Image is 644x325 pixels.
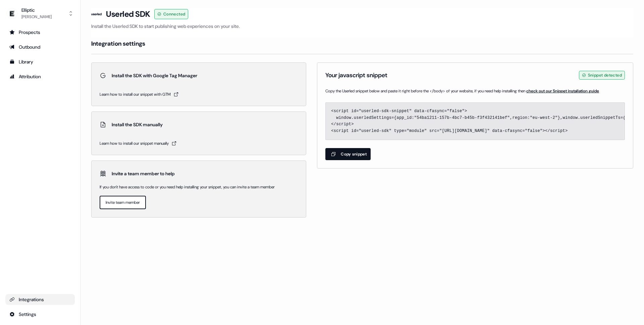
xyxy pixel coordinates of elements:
[100,184,298,190] p: If you don't have access to code or you need help installing your snippet, you can invite a team ...
[5,5,75,21] button: Elliptic[PERSON_NAME]
[112,121,163,128] p: Install the SDK manually
[100,140,169,147] span: Learn how to install our snippet manually
[5,71,75,82] a: Go to attribution
[91,23,633,30] p: Install the Userled SDK to start publishing web experiences on your site.
[325,71,387,79] h1: Your javascript snippet
[9,73,71,80] div: Attribution
[21,7,52,13] div: Elliptic
[325,148,371,160] button: Copy snippet
[325,88,625,94] span: Copy the Userled snippet below and paste it right before the </body> of your website, if you need...
[5,309,75,320] a: Go to integrations
[106,9,150,19] h3: Userled SDK
[112,170,175,177] p: Invite a team member to help
[100,140,298,147] a: Learn how to install our snippet manually
[9,296,71,303] div: Integrations
[163,11,185,17] span: Connected
[9,29,71,36] div: Prospects
[526,88,599,94] a: check out our Snippet installation guide
[91,40,145,48] h4: Integration settings
[9,44,71,50] div: Outbound
[112,72,197,79] p: Install the SDK with Google Tag Manager
[588,72,622,79] span: Snippet detected
[100,91,298,98] a: Learn how to install our snippet with GTM
[5,294,75,305] a: Go to integrations
[9,58,71,65] div: Library
[5,27,75,38] a: Go to prospects
[5,42,75,52] a: Go to outbound experience
[100,196,146,209] a: Invite team member
[21,13,52,20] div: [PERSON_NAME]
[9,311,71,318] div: Settings
[5,56,75,67] a: Go to templates
[100,91,171,98] span: Learn how to install our snippet with GTM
